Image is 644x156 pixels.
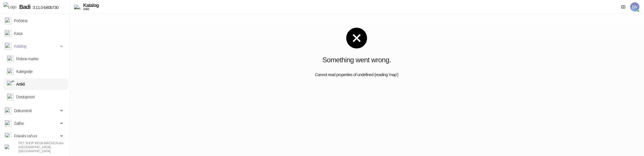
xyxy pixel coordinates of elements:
[79,55,635,65] div: Something went wrong.
[5,15,27,27] a: Početna
[619,2,628,12] a: Dokumentacija
[14,105,31,116] span: Dokumenti
[3,2,16,12] img: Logo
[83,3,99,8] div: Katalog
[7,53,38,65] a: Robne marke
[74,5,81,9] img: Artikli
[5,28,22,39] a: Kasa
[79,72,635,78] div: Cannot read properties of undefined (reading 'map')
[18,141,64,153] small: PET SHOP MOJA MAČKICA doo [GEOGRAPHIC_DATA]-[GEOGRAPHIC_DATA]
[14,130,37,142] span: Fiskalni računi
[7,78,25,90] a: ArtikliArtikli
[19,4,31,10] span: Badi
[83,8,99,11] div: Artikli
[30,5,58,10] span: 3.11.0-b80b730
[346,28,367,48] span: close-circle
[7,91,35,103] a: Dostupnost
[5,144,9,149] img: 64x64-companyLogo-b2da54f3-9bca-40b5-bf51-3603918ec158.png
[7,66,33,77] a: Kategorije
[14,40,26,52] span: Katalog
[14,118,24,129] span: Zalihe
[630,2,639,12] span: DV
